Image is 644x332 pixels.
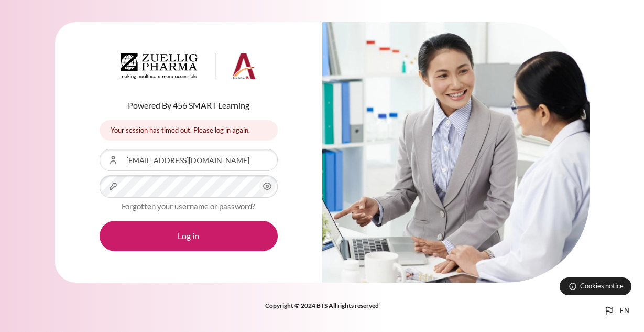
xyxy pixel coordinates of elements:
button: Log in [100,221,278,251]
button: Languages [599,301,634,322]
span: Cookies notice [580,281,624,291]
span: en [620,306,629,316]
button: Cookies notice [560,277,631,295]
p: Powered By 456 SMART Learning [100,99,278,112]
input: Username or Email Address [100,149,278,171]
img: Architeck [121,53,257,80]
strong: Copyright © 2024 BTS All rights reserved [265,302,379,309]
a: Forgotten your username or password? [122,201,255,211]
a: Architeck [121,53,257,84]
div: Your session has timed out. Please log in again. [100,120,278,141]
